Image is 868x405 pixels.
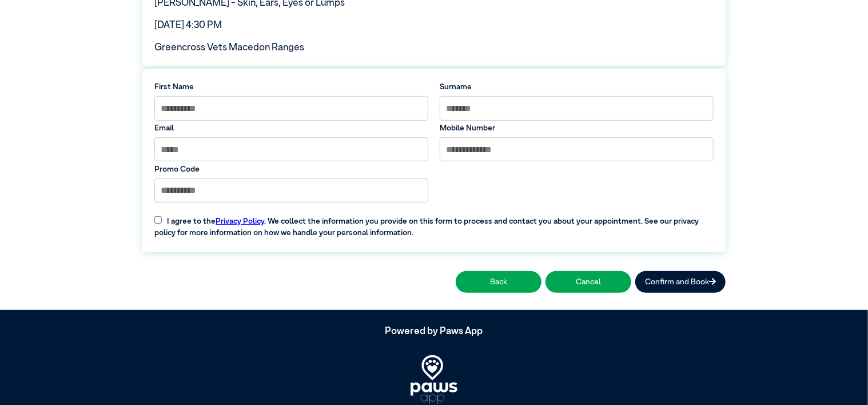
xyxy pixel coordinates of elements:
button: Back [456,271,541,292]
label: Mobile Number [440,122,714,134]
label: Promo Code [154,164,428,175]
label: Surname [440,81,714,93]
a: Privacy Policy [216,217,264,225]
label: I agree to the . We collect the information you provide on this form to process and contact you a... [149,208,719,239]
button: Cancel [546,271,631,292]
input: I agree to thePrivacy Policy. We collect the information you provide on this form to process and ... [154,216,162,224]
span: [DATE] 4:30 PM [154,21,222,30]
label: First Name [154,81,428,93]
img: PawsApp [411,355,457,404]
button: Confirm and Book [635,271,726,292]
label: Email [154,122,428,134]
h5: Powered by Paws App [142,326,726,337]
span: Greencross Vets Macedon Ranges [154,43,304,53]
